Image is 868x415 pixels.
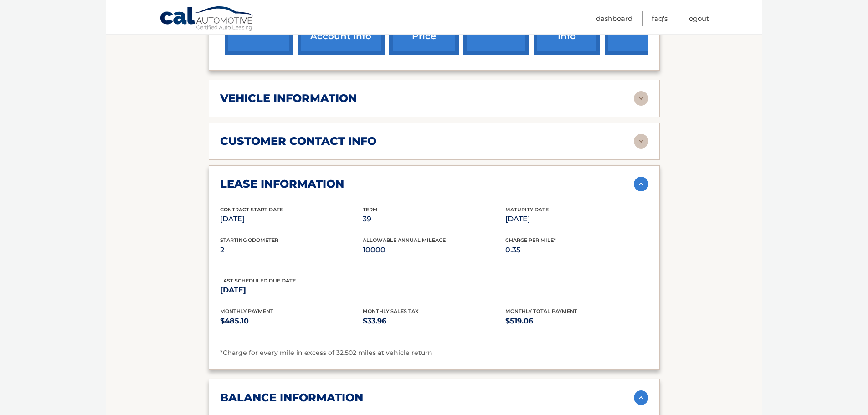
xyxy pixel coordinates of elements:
[220,206,283,213] span: Contract Start Date
[220,277,296,284] span: Last Scheduled Due Date
[634,390,648,405] img: accordion-active.svg
[505,206,549,213] span: Maturity Date
[363,237,446,243] span: Allowable Annual Mileage
[220,237,278,243] span: Starting Odometer
[220,134,376,148] h2: customer contact info
[220,244,363,256] p: 2
[505,315,648,328] p: $519.06
[220,391,363,405] h2: balance information
[505,308,577,314] span: Monthly Total Payment
[687,11,709,26] a: Logout
[363,308,419,314] span: Monthly Sales Tax
[220,284,363,297] p: [DATE]
[634,91,648,106] img: accordion-rest.svg
[220,315,363,328] p: $485.10
[505,244,648,256] p: 0.35
[220,92,357,105] h2: vehicle information
[220,213,363,225] p: [DATE]
[652,11,668,26] a: FAQ's
[220,177,344,191] h2: lease information
[363,213,505,225] p: 39
[505,213,648,225] p: [DATE]
[505,237,556,243] span: Charge Per Mile*
[363,206,378,213] span: Term
[634,134,648,149] img: accordion-rest.svg
[596,11,632,26] a: Dashboard
[220,308,273,314] span: Monthly Payment
[363,315,505,328] p: $33.96
[634,177,648,191] img: accordion-active.svg
[363,244,505,256] p: 10000
[220,348,432,357] span: *Charge for every mile in excess of 32,502 miles at vehicle return
[159,6,255,32] a: Cal Automotive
